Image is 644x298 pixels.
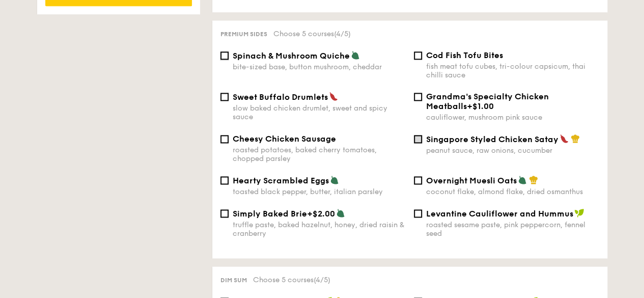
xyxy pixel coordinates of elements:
[414,176,422,184] input: Overnight Muesli Oatscoconut flake, almond flake, dried osmanthus
[426,187,599,196] div: coconut flake, almond flake, dried osmanthus
[414,209,422,218] input: Levantine Cauliflower and Hummusroasted sesame paste, pink peppercorn, fennel seed
[330,175,339,184] img: icon-vegetarian.fe4039eb.svg
[467,101,494,111] span: +$1.00
[529,175,538,184] img: icon-chef-hat.a58ddaea.svg
[329,92,338,101] img: icon-spicy.37a8142b.svg
[220,31,267,38] span: Premium sides
[233,63,406,71] div: bite-sized base, button mushroom, cheddar
[336,208,345,218] img: icon-vegetarian.fe4039eb.svg
[233,209,307,219] span: Simply Baked Brie
[559,134,569,143] img: icon-spicy.37a8142b.svg
[518,175,527,184] img: icon-vegetarian.fe4039eb.svg
[253,276,330,284] span: Choose 5 courses
[574,208,584,218] img: icon-vegan.f8ff3823.svg
[307,209,335,219] span: +$2.00
[220,176,229,184] input: Hearty Scrambled Eggstoasted black pepper, butter, italian parsley
[220,93,229,101] input: Sweet Buffalo Drumletsslow baked chicken drumlet, sweet and spicy sauce
[426,176,517,185] span: Overnight Muesli Oats
[220,277,247,284] span: Dim sum
[426,134,558,144] span: Singapore Styled Chicken Satay
[414,135,422,143] input: Singapore Styled Chicken Sataypeanut sauce, raw onions, cucumber
[426,146,599,155] div: peanut sauce, raw onions, cucumber
[426,113,599,122] div: cauliflower, mushroom pink sauce
[414,93,422,101] input: Grandma's Specialty Chicken Meatballs+$1.00cauliflower, mushroom pink sauce
[426,62,599,79] div: fish meat tofu cubes, tri-colour capsicum, thai chilli sauce
[220,209,229,218] input: Simply Baked Brie+$2.00truffle paste, baked hazelnut, honey, dried raisin & cranberry
[426,50,503,60] span: Cod Fish Tofu Bites
[571,134,580,143] img: icon-chef-hat.a58ddaea.svg
[233,104,406,121] div: slow baked chicken drumlet, sweet and spicy sauce
[414,51,422,60] input: Cod Fish Tofu Bitesfish meat tofu cubes, tri-colour capsicum, thai chilli sauce
[426,221,599,238] div: roasted sesame paste, pink peppercorn, fennel seed
[426,209,573,219] span: Levantine Cauliflower and Hummus
[233,51,350,61] span: Spinach & Mushroom Quiche
[426,92,549,111] span: Grandma's Specialty Chicken Meatballs
[351,50,360,60] img: icon-vegetarian.fe4039eb.svg
[233,134,336,144] span: Cheesy Chicken Sausage
[233,92,328,102] span: Sweet Buffalo Drumlets
[334,30,351,38] span: (4/5)
[233,176,329,185] span: Hearty Scrambled Eggs
[233,221,406,238] div: truffle paste, baked hazelnut, honey, dried raisin & cranberry
[314,276,330,284] span: (4/5)
[233,187,406,196] div: toasted black pepper, butter, italian parsley
[273,30,351,38] span: Choose 5 courses
[233,146,406,163] div: roasted potatoes, baked cherry tomatoes, chopped parsley
[220,135,229,143] input: Cheesy Chicken Sausageroasted potatoes, baked cherry tomatoes, chopped parsley
[220,51,229,60] input: Spinach & Mushroom Quichebite-sized base, button mushroom, cheddar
